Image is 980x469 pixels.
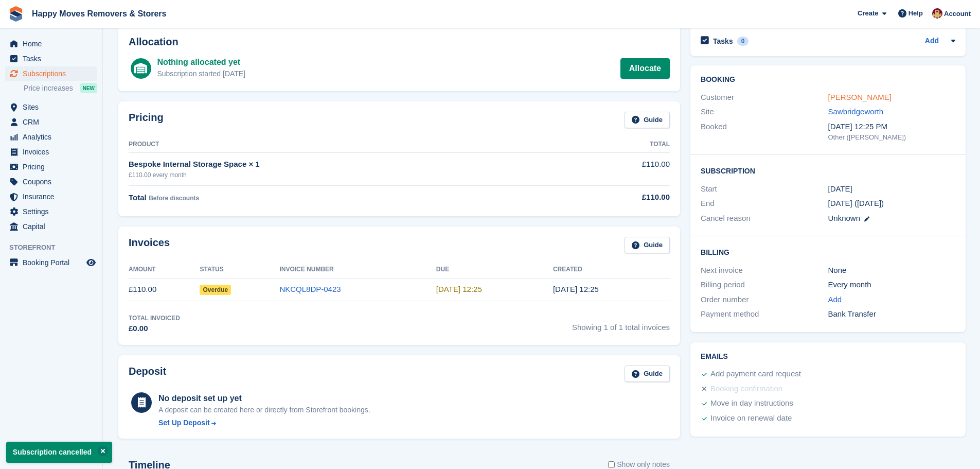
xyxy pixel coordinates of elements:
div: Move in day instructions [710,397,793,410]
time: 2025-09-24 11:25:49 UTC [553,285,599,293]
span: [DATE] ([DATE]) [828,199,884,207]
img: Steven Fry [932,8,942,19]
h2: Allocation [129,36,670,48]
span: Pricing [23,160,84,174]
a: menu [5,100,97,114]
span: Insurance [23,189,84,204]
th: Total [575,136,670,153]
div: Set Up Deposit [158,418,210,428]
p: Subscription cancelled [6,442,112,463]
a: menu [5,204,97,219]
time: 2025-09-25 11:25:49 UTC [436,285,482,293]
span: Subscriptions [23,66,84,81]
a: menu [5,66,97,81]
th: Status [200,262,279,278]
h2: Invoices [129,237,170,254]
div: None [828,265,955,276]
div: Bank Transfer [828,308,955,320]
span: Price increases [24,83,73,93]
th: Due [436,262,553,278]
div: £110.00 [575,192,670,203]
p: A deposit can be created here or directly from Storefront bookings. [158,405,370,415]
div: £110.00 every month [129,170,575,180]
div: 0 [737,37,749,46]
a: Sawbridgeworth [828,107,884,116]
span: Overdue [200,285,231,295]
a: menu [5,51,97,66]
h2: Tasks [713,37,733,46]
div: Every month [828,279,955,291]
div: Next invoice [701,265,828,276]
a: menu [5,189,97,204]
a: Guide [625,366,670,383]
div: Booking confirmation [710,383,782,395]
div: £0.00 [129,323,180,335]
a: [PERSON_NAME] [828,93,892,101]
time: 2025-09-24 00:00:00 UTC [828,183,852,195]
div: Billing period [701,279,828,291]
h2: Booking [701,76,955,84]
a: menu [5,175,97,189]
div: Payment method [701,308,828,320]
a: Allocate [620,58,670,79]
span: Before discounts [149,195,199,202]
span: Coupons [23,175,84,189]
h2: Subscription [701,165,955,176]
a: Price increases NEW [24,82,97,94]
a: menu [5,219,97,234]
td: £110.00 [129,278,200,301]
div: Other ([PERSON_NAME]) [828,132,955,143]
a: Guide [625,112,670,129]
div: Customer [701,92,828,103]
h2: Billing [701,247,955,257]
div: Order number [701,294,828,306]
span: Help [908,8,923,19]
span: Total [129,193,147,202]
div: Bespoke Internal Storage Space × 1 [129,159,575,170]
a: Happy Moves Removers & Storers [28,5,170,22]
span: CRM [23,115,84,129]
a: menu [5,160,97,174]
div: End [701,198,828,210]
a: menu [5,37,97,51]
a: Guide [625,237,670,254]
span: Account [944,9,971,19]
span: Tasks [23,51,84,66]
a: Preview store [85,256,97,269]
span: Analytics [23,130,84,144]
span: Unknown [828,214,861,222]
th: Amount [129,262,200,278]
a: menu [5,145,97,159]
span: Storefront [9,242,102,253]
th: Product [129,136,575,153]
span: Create [858,8,878,19]
td: £110.00 [575,153,670,185]
div: NEW [80,83,97,93]
a: Set Up Deposit [158,418,370,428]
a: NKCQL8DP-0423 [279,285,341,293]
span: Home [23,37,84,51]
span: Showing 1 of 1 total invoices [572,314,670,335]
div: Start [701,183,828,195]
div: Invoice on renewal date [710,412,792,425]
div: Nothing allocated yet [157,56,245,68]
th: Created [553,262,670,278]
div: No deposit set up yet [158,392,370,405]
span: Booking Portal [23,255,84,270]
div: Booked [701,121,828,143]
a: menu [5,130,97,144]
th: Invoice Number [279,262,436,278]
div: Total Invoiced [129,314,180,323]
div: Subscription started [DATE] [157,68,245,79]
span: Capital [23,219,84,234]
h2: Pricing [129,112,164,129]
a: Add [925,36,939,47]
div: Add payment card request [710,368,801,380]
div: Site [701,106,828,118]
span: Settings [23,204,84,219]
div: [DATE] 12:25 PM [828,121,955,133]
a: menu [5,115,97,129]
a: Add [828,294,842,306]
a: menu [5,255,97,270]
span: Invoices [23,145,84,159]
